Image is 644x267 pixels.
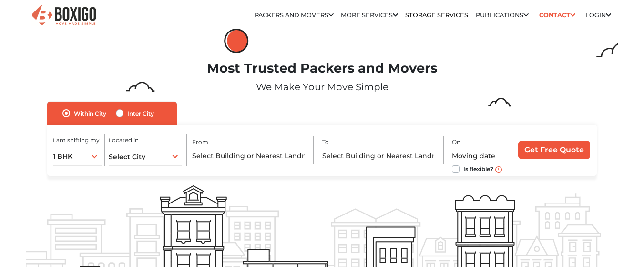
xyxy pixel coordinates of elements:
[74,107,106,119] label: Within City
[585,11,611,19] a: Login
[26,61,618,76] h1: Most Trusted Packers and Movers
[495,166,502,173] img: move_date_info
[405,11,468,19] a: Storage Services
[463,163,493,173] label: Is flexible?
[322,148,437,164] input: Select Building or Nearest Landmark
[476,11,529,19] a: Publications
[127,107,154,119] label: Inter City
[109,136,139,145] label: Located in
[26,80,618,94] p: We Make Your Move Simple
[53,152,72,160] span: 1 BHK
[109,152,145,161] span: Select City
[452,148,510,164] input: Moving date
[53,136,100,145] label: I am shifting my
[518,141,590,159] input: Get Free Quote
[322,138,329,147] label: To
[255,11,334,19] a: Packers and Movers
[31,4,97,27] img: Boxigo
[341,11,398,19] a: More services
[192,138,208,147] label: From
[192,148,307,164] input: Select Building or Nearest Landmark
[452,138,460,147] label: On
[536,8,578,22] a: Contact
